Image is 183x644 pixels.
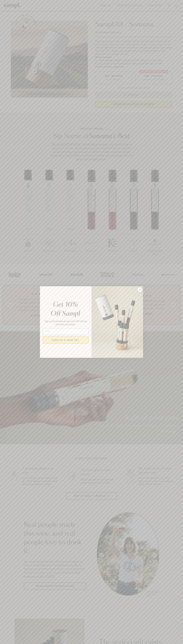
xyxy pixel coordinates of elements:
[43,336,89,344] button: SIGN UP & SAVE 10%
[51,302,80,317] em: Get 10% Off Sampl
[43,328,89,335] input: Email
[137,287,142,292] button: Close dialog
[91,286,143,358] img: 96933287-25a1-481a-a6d8-4dd623390dc6.png
[45,320,87,326] span: Sign up for priority access and 10% off any one-time purchases.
